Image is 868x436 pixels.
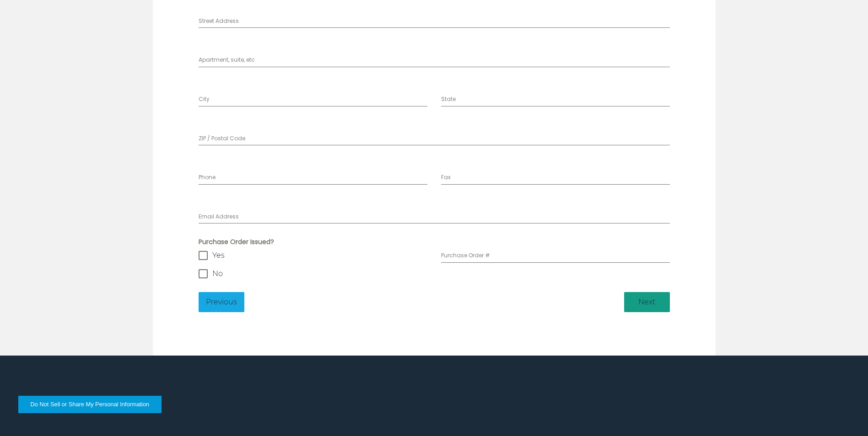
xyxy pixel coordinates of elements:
[199,292,244,312] button: hiddenPrevious
[212,251,225,260] span: Yes
[199,269,427,278] label: No
[199,237,427,246] span: Purchase Order Issued?
[629,297,665,308] span: Next
[199,251,427,260] label: Yes
[203,297,240,308] span: Previous
[624,292,670,312] button: hiddenNext
[212,269,223,278] span: No
[18,396,162,413] button: Do Not Sell or Share My Personal Information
